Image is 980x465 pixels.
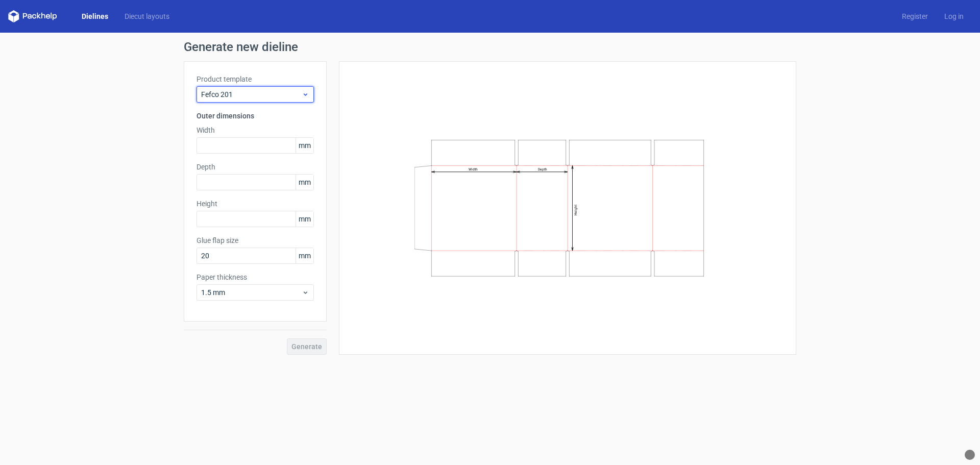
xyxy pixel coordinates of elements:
label: Product template [197,74,314,84]
label: Depth [197,162,314,172]
a: Log in [936,11,972,21]
a: Dielines [73,11,116,21]
text: Height [574,205,578,215]
h3: Outer dimensions [197,111,314,121]
span: 1.5 mm [201,287,302,298]
span: mm [296,211,313,227]
span: mm [296,175,313,190]
a: Register [894,11,936,21]
h1: Generate new dieline [184,41,796,53]
label: Glue flap size [197,235,314,246]
div: What Font? [965,450,975,460]
span: Fefco 201 [201,89,302,100]
label: Paper thickness [197,272,314,282]
span: mm [296,138,313,153]
text: Depth [538,167,547,172]
label: Width [197,125,314,135]
span: mm [296,248,313,263]
text: Width [469,167,478,172]
a: Diecut layouts [116,11,178,21]
label: Height [197,199,314,209]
